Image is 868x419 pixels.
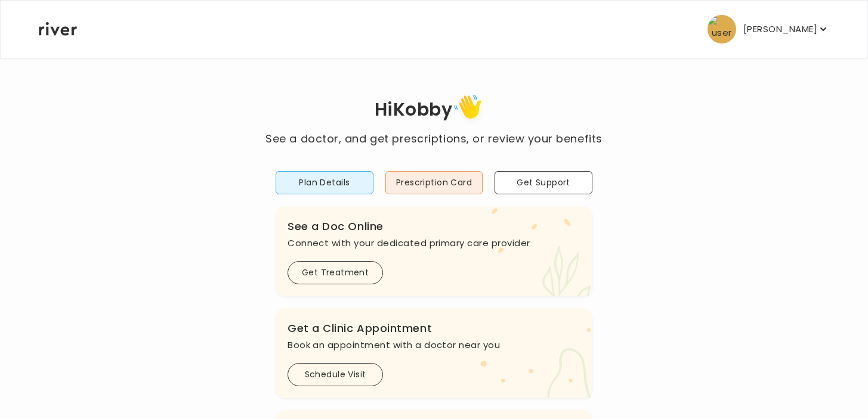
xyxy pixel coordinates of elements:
p: [PERSON_NAME] [743,21,817,38]
p: Connect with your dedicated primary care provider [288,235,580,252]
button: Plan Details [276,171,373,194]
h3: See a Doc Online [288,218,580,235]
h1: Hi Kobby [265,91,602,131]
p: See a doctor, and get prescriptions, or review your benefits [265,131,602,147]
p: Book an appointment with a doctor near you [288,337,580,353]
h3: Get a Clinic Appointment [288,320,580,337]
button: user avatar[PERSON_NAME] [708,15,829,44]
img: user avatar [708,15,736,44]
button: Prescription Card [385,171,483,194]
button: Schedule Visit [288,363,383,386]
button: Get Support [495,171,592,194]
button: Get Treatment [288,261,383,284]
